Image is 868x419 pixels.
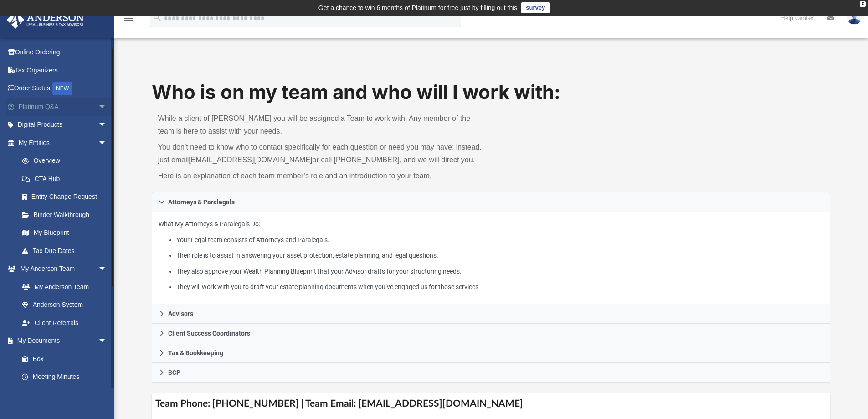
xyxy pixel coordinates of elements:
p: What My Attorneys & Paralegals Do: [159,218,824,293]
a: Digital Productsarrow_drop_down [6,116,121,134]
a: Binder Walkthrough [13,206,121,224]
a: Advisors [152,304,831,324]
span: arrow_drop_down [98,98,116,116]
div: Get a chance to win 6 months of Platinum for free just by filling out this [318,2,518,13]
p: While a client of [PERSON_NAME] you will be assigned a Team to work with. Any member of the team ... [158,112,485,138]
span: arrow_drop_down [98,260,116,279]
span: Attorneys & Paralegals [168,199,235,205]
i: menu [123,13,134,24]
a: Platinum Q&Aarrow_drop_down [6,98,121,116]
a: My Anderson Team [13,278,112,296]
i: search [152,12,162,22]
a: Order StatusNEW [6,79,121,98]
a: My Documentsarrow_drop_down [6,332,116,350]
a: Client Success Coordinators [152,324,831,343]
img: User Pic [847,11,861,25]
a: My Blueprint [13,224,116,242]
a: Tax & Bookkeeping [152,343,831,363]
li: They will work with you to draft your estate planning documents when you’ve engaged us for those ... [176,281,823,293]
span: arrow_drop_down [98,332,116,351]
a: Anderson System [13,296,116,314]
div: NEW [52,82,72,95]
div: Attorneys & Paralegals [152,212,831,305]
h1: Who is on my team and who will I work with: [152,79,831,106]
span: Client Success Coordinators [168,330,250,336]
span: arrow_drop_down [98,134,116,152]
h4: Team Phone: [PHONE_NUMBER] | Team Email: [EMAIL_ADDRESS][DOMAIN_NAME] [152,393,831,414]
a: Forms Library [13,386,112,404]
a: [EMAIL_ADDRESS][DOMAIN_NAME] [189,156,312,164]
a: Tax Due Dates [13,242,121,260]
a: Box [13,350,112,368]
a: Tax Organizers [6,61,121,79]
p: You don’t need to know who to contact specifically for each question or need you may have; instea... [158,141,485,166]
a: Online Ordering [6,43,121,62]
a: My Anderson Teamarrow_drop_down [6,260,116,278]
a: My Entitiesarrow_drop_down [6,134,121,152]
img: Anderson Advisors Platinum Portal [4,11,87,29]
a: Meeting Minutes [13,368,116,386]
div: close [860,1,866,7]
a: menu [123,17,134,24]
a: Attorneys & Paralegals [152,192,831,212]
p: Here is an explanation of each team member’s role and an introduction to your team. [158,170,485,182]
a: Overview [13,152,121,170]
span: arrow_drop_down [98,116,116,134]
li: They also approve your Wealth Planning Blueprint that your Advisor drafts for your structuring ne... [176,266,823,277]
a: survey [521,2,550,13]
span: BCP [168,369,180,376]
li: Their role is to assist in answering your asset protection, estate planning, and legal questions. [176,250,823,261]
a: BCP [152,363,831,383]
a: Entity Change Request [13,188,121,206]
a: CTA Hub [13,170,121,188]
li: Your Legal team consists of Attorneys and Paralegals. [176,234,823,246]
span: Advisors [168,310,193,317]
a: Client Referrals [13,314,116,332]
span: Tax & Bookkeeping [168,350,223,356]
